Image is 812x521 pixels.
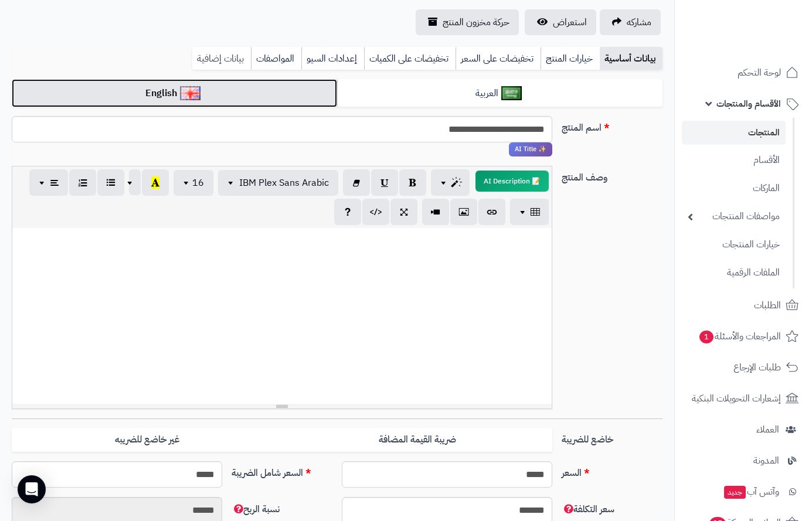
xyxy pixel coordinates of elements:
[12,428,282,452] label: غير خاضع للضريبه
[682,121,786,145] a: المنتجات
[627,15,651,29] span: مشاركه
[227,461,337,480] label: السعر شامل الضريبة
[682,416,805,444] a: العملاء
[682,260,786,285] a: الملفات الرقمية
[174,170,213,196] button: 16
[192,176,204,190] span: 16
[557,166,667,185] label: وصف المنتج
[192,47,251,70] a: بيانات إضافية
[282,428,552,452] label: ضريبة القيمة المضافة
[456,47,541,70] a: تخفيضات على السعر
[682,353,805,382] a: طلبات الإرجاع
[682,176,786,201] a: الماركات
[723,483,779,500] span: وآتس آب
[600,47,662,70] a: بيانات أساسية
[443,15,509,29] span: حركة مخزون المنتج
[600,9,661,35] a: مشاركه
[698,328,781,345] span: المراجعات والأسئلة
[733,359,781,376] span: طلبات الإرجاع
[364,47,456,70] a: تخفيضات على الكميات
[682,59,805,87] a: لوحة التحكم
[232,502,280,516] span: نسبة الربح
[509,142,552,156] span: انقر لاستخدام رفيقك الذكي
[682,478,805,506] a: وآتس آبجديد
[716,96,781,112] span: الأقسام والمنتجات
[251,47,301,70] a: المواصفات
[692,390,781,407] span: إشعارات التحويلات البنكية
[682,291,805,319] a: الطلبات
[337,79,662,108] a: العربية
[475,171,549,192] button: 📝 AI Description
[682,148,786,173] a: الأقسام
[562,502,614,516] span: سعر التكلفة
[557,116,667,135] label: اسم المنتج
[682,447,805,475] a: المدونة
[501,86,522,100] img: العربية
[553,15,587,29] span: استعراض
[682,384,805,413] a: إشعارات التحويلات البنكية
[218,170,338,196] button: IBM Plex Sans Arabic
[756,421,779,438] span: العملاء
[525,9,596,35] a: استعراض
[682,204,786,229] a: مواصفات المنتجات
[18,475,46,503] div: Open Intercom Messenger
[541,47,600,70] a: خيارات المنتج
[682,322,805,350] a: المراجعات والأسئلة1
[724,486,746,499] span: جديد
[416,9,519,35] a: حركة مخزون المنتج
[301,47,364,70] a: إعدادات السيو
[738,64,781,81] span: لوحة التحكم
[557,461,667,480] label: السعر
[12,79,337,108] a: English
[682,232,786,257] a: خيارات المنتجات
[557,428,667,447] label: خاضع للضريبة
[732,32,801,56] img: logo-2.png
[180,86,201,100] img: English
[699,331,714,343] span: 1
[753,452,779,469] span: المدونة
[754,297,781,314] span: الطلبات
[239,176,329,190] span: IBM Plex Sans Arabic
